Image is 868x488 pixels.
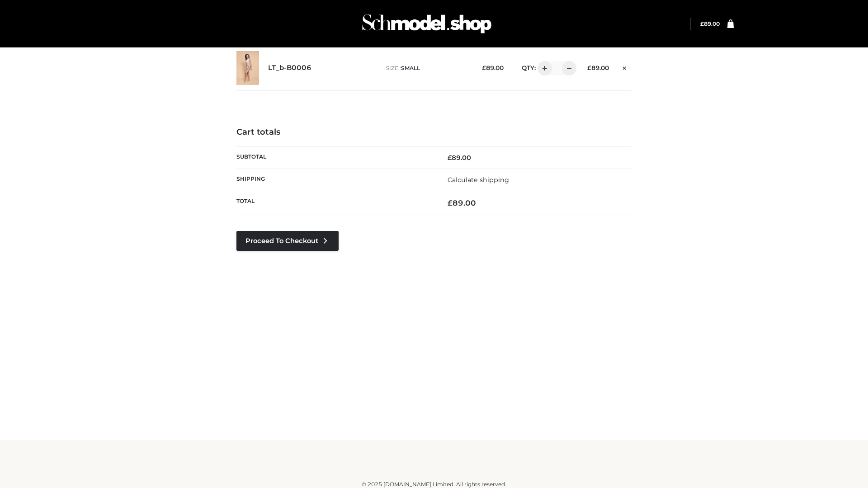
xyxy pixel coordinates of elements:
span: £ [587,64,591,71]
img: Schmodel Admin 964 [359,6,495,42]
bdi: 89.00 [587,64,609,71]
span: £ [448,154,452,162]
div: QTY: [513,61,573,75]
h4: Cart totals [236,127,632,137]
p: size : [386,64,468,72]
span: £ [700,20,704,27]
th: Shipping [236,169,434,191]
span: SMALL [401,65,420,71]
a: Calculate shipping [448,176,509,184]
bdi: 89.00 [482,64,504,71]
bdi: 89.00 [700,20,720,27]
span: £ [482,64,486,71]
th: Subtotal [236,146,434,169]
bdi: 89.00 [448,198,476,207]
a: £89.00 [700,20,720,27]
a: Proceed to Checkout [236,231,339,251]
th: Total [236,191,434,215]
a: LT_b-B0006 [268,64,311,72]
img: LT_b-B0006 - SMALL [236,51,259,85]
span: £ [448,198,453,207]
a: Remove this item [618,61,632,73]
bdi: 89.00 [448,154,471,162]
